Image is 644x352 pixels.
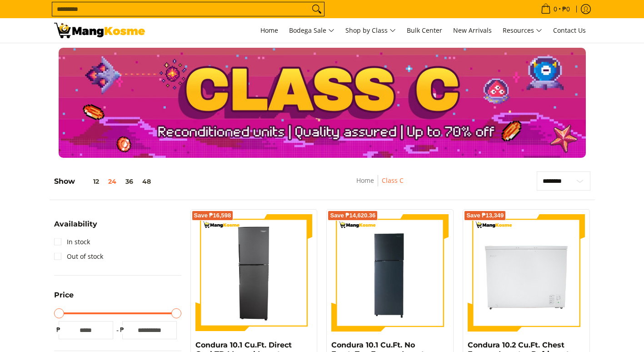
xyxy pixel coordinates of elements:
[453,26,492,35] span: New Arrivals
[300,175,459,196] nav: Breadcrumbs
[54,325,63,334] span: ₱
[561,6,571,12] span: ₱0
[54,221,97,228] span: Availability
[194,213,231,218] span: Save ₱16,598
[75,178,104,185] button: 12
[449,18,496,43] a: New Arrivals
[553,26,586,35] span: Contact Us
[289,25,334,36] span: Bodega Sale
[195,214,313,332] img: Condura 10.1 Cu.Ft. Direct Cool TD Manual Inverter Refrigerator, Midnight Sapphire CTD102MNi (Cla...
[138,178,155,185] button: 48
[356,176,374,185] a: Home
[260,26,278,35] span: Home
[407,26,442,35] span: Bulk Center
[54,249,103,264] a: Out of stock
[285,18,339,43] a: Bodega Sale
[256,18,283,43] a: Home
[54,292,74,306] summary: Open
[468,214,585,332] img: Condura 10.2 Cu.Ft. Chest Freezer Inverter Refrigerator, White CCF102DCI (Class C)
[104,178,121,185] button: 24
[402,18,447,43] a: Bulk Center
[331,214,449,332] img: Condura 10.1 Cu.Ft. No Frost, Top Freezer Inverter Refrigerator, Midnight Slate Gray CTF107i (Cla...
[503,25,542,36] span: Resources
[154,18,590,43] nav: Main Menu
[54,292,74,299] span: Price
[538,4,573,14] span: •
[54,221,97,235] summary: Open
[54,177,155,186] h5: Show
[466,213,504,218] span: Save ₱13,349
[498,18,547,43] a: Resources
[549,18,590,43] a: Contact Us
[118,325,127,334] span: ₱
[310,2,324,16] button: Search
[121,178,138,185] button: 36
[552,6,559,12] span: 0
[54,235,90,249] a: In stock
[330,213,375,218] span: Save ₱14,620.36
[382,176,404,185] a: Class C
[54,23,145,38] img: Class C Home &amp; Business Appliances: Up to 70% Off l Mang Kosme
[341,18,400,43] a: Shop by Class
[345,25,396,36] span: Shop by Class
